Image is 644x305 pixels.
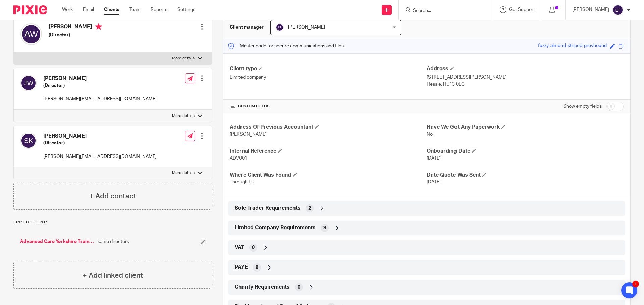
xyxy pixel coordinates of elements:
h4: Onboarding Date [427,148,624,155]
a: Advanced Care Yorkshire Training Ltd [20,238,94,245]
p: Limited company [230,74,427,81]
span: 0 [298,284,300,291]
p: More details [172,113,195,119]
h4: [PERSON_NAME] [43,133,157,140]
h4: Address [427,65,624,72]
img: svg%3E [20,133,37,149]
a: Email [83,6,94,13]
span: [DATE] [427,156,441,161]
span: ADV001 [230,156,247,161]
span: VAT [235,244,244,251]
img: svg%3E [20,75,37,91]
h5: (Director) [43,82,157,89]
input: Search [412,8,473,14]
label: Show empty fields [563,103,602,110]
span: 6 [256,264,258,271]
span: 9 [323,225,326,231]
p: More details [172,170,195,176]
p: Linked clients [13,220,212,225]
p: [PERSON_NAME] [572,6,609,13]
h5: (Director) [43,140,157,146]
a: Clients [104,6,119,13]
p: [PERSON_NAME][EMAIL_ADDRESS][DOMAIN_NAME] [43,96,157,102]
span: same directors [98,238,129,245]
div: fuzzy-almond-striped-greyhound [538,42,607,50]
h4: Where Client Was Found [230,172,427,179]
h4: Internal Reference [230,148,427,155]
span: PAYE [235,264,248,271]
p: Hessle, HU13 0EG [427,81,624,88]
h4: + Add contact [89,191,136,201]
div: 1 [632,281,639,287]
p: [PERSON_NAME][EMAIL_ADDRESS][DOMAIN_NAME] [43,153,157,160]
span: 0 [252,244,255,251]
a: Reports [151,6,167,13]
span: [DATE] [427,180,441,184]
h4: Address Of Previous Accountant [230,124,427,131]
span: Sole Trader Requirements [235,205,301,212]
h4: CUSTOM FIELDS [230,104,427,109]
span: 2 [308,205,311,212]
h4: Have We Got Any Paperwork [427,124,624,131]
h5: (Director) [49,32,102,39]
h4: Date Quote Was Sent [427,172,624,179]
span: Get Support [509,7,535,12]
span: Limited Company Requirements [235,224,316,231]
h4: [PERSON_NAME] [49,23,102,32]
a: Work [62,6,73,13]
p: More details [172,56,195,61]
h4: [PERSON_NAME] [43,75,157,82]
img: Pixie [13,5,47,14]
h4: Client type [230,65,427,72]
h4: + Add linked client [83,270,143,281]
p: Master code for secure communications and files [228,43,344,49]
img: svg%3E [612,5,623,15]
span: [PERSON_NAME] [230,132,267,137]
p: [STREET_ADDRESS][PERSON_NAME] [427,74,624,81]
span: No [427,132,433,137]
a: Team [129,6,141,13]
span: Through Liz [230,180,254,184]
a: Settings [177,6,195,13]
h3: Client manager [230,24,264,31]
img: svg%3E [20,23,42,45]
span: [PERSON_NAME] [288,25,325,30]
img: svg%3E [276,23,284,31]
span: Charity Requirements [235,284,290,291]
i: Primary [95,23,102,30]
